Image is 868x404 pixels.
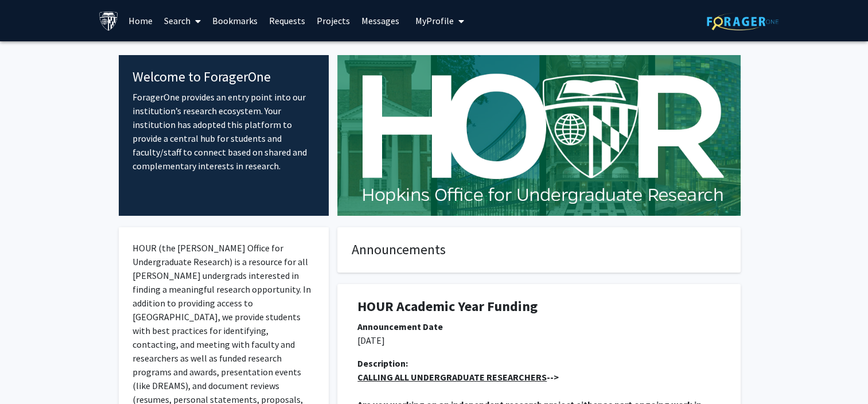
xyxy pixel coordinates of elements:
[99,11,119,31] img: Johns Hopkins University Logo
[337,55,741,216] img: Cover Image
[133,90,316,173] p: ForagerOne provides an entry point into our institution’s research ecosystem. Your institution ha...
[415,15,454,26] span: My Profile
[707,13,779,30] img: ForagerOne Logo
[357,298,721,315] h1: HOUR Academic Year Funding
[263,1,311,41] a: Requests
[158,1,207,41] a: Search
[133,69,316,86] h4: Welcome to ForagerOne
[357,356,721,370] div: Description:
[357,320,721,333] div: Announcement Date
[311,1,356,41] a: Projects
[357,371,547,383] u: CALLING ALL UNDERGRADUATE RESEARCHERS
[123,1,158,41] a: Home
[352,242,726,258] h4: Announcements
[357,371,559,383] strong: -->
[207,1,263,41] a: Bookmarks
[356,1,405,41] a: Messages
[9,352,49,395] iframe: Chat
[357,333,721,347] p: [DATE]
